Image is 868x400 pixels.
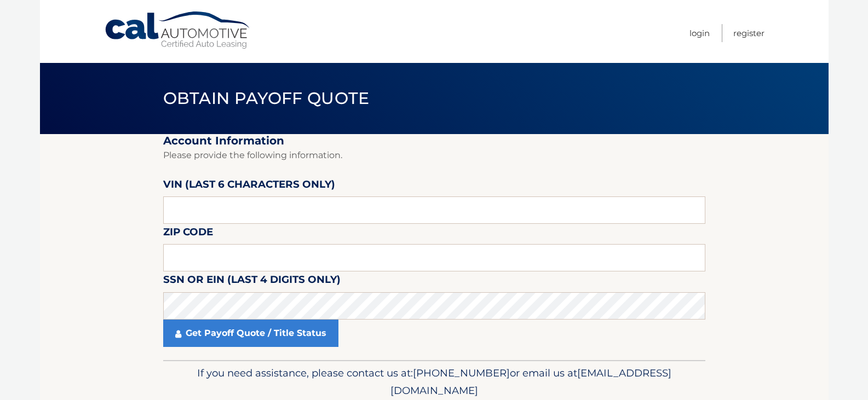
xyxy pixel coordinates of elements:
span: [PHONE_NUMBER] [413,367,510,379]
label: VIN (last 6 characters only) [163,176,335,196]
a: Get Payoff Quote / Title Status [163,320,338,347]
label: SSN or EIN (last 4 digits only) [163,271,341,292]
h2: Account Information [163,134,705,148]
p: Please provide the following information. [163,148,705,163]
span: Obtain Payoff Quote [163,88,370,108]
a: Cal Automotive [104,11,252,50]
a: Register [733,24,764,42]
label: Zip Code [163,224,213,244]
p: If you need assistance, please contact us at: or email us at [170,364,698,399]
a: Login [689,24,710,42]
